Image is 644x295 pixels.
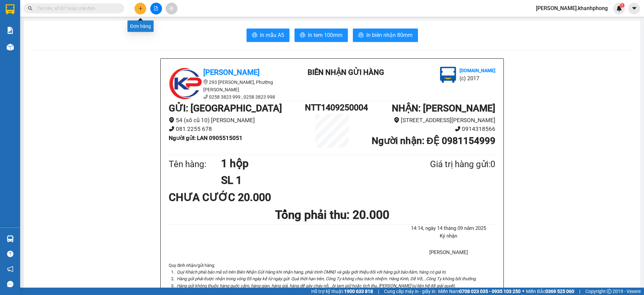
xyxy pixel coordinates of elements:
span: printer [252,32,257,39]
i: Quý Khách phải báo mã số trên Biên Nhận Gửi Hàng khi nhận hàng, phải trình CMND và giấy giới thiệ... [177,269,446,275]
img: logo.jpg [8,8,42,42]
span: printer [300,32,305,39]
span: aim [169,6,174,11]
span: phone [203,94,208,99]
span: phone [169,126,174,132]
span: Cung cấp máy in - giấy in: [384,288,436,295]
button: file-add [150,3,162,14]
li: 0258 3823 999 , 0258 3823 998 [169,93,289,101]
h1: Tổng phải thu: 20.000 [169,206,495,224]
button: caret-down [628,3,640,14]
img: warehouse-icon [7,235,14,242]
span: Hỗ trợ kỹ thuật: [311,288,373,295]
button: printerIn biên nhận 80mm [353,29,418,42]
b: [PERSON_NAME] [203,68,260,77]
span: [PERSON_NAME].khanhphong [531,4,613,12]
li: (c) 2017 [56,32,92,40]
li: 081 2255 678 [169,125,305,134]
button: printerIn mẫu A5 [247,29,289,42]
b: BIÊN NHẬN GỬI HÀNG [308,68,384,77]
span: file-add [154,6,158,11]
img: warehouse-icon [7,44,14,51]
li: 54 (số cũ 10) [PERSON_NAME] [169,116,305,125]
b: [PERSON_NAME] [8,43,38,75]
div: CHƯA CƯỚC 20.000 [169,189,276,206]
li: Ký nhận [402,232,495,240]
img: logo.jpg [440,67,456,83]
li: 0914318566 [359,125,495,134]
input: Tìm tên, số ĐT hoặc mã đơn [37,5,116,12]
span: search [28,6,33,11]
img: logo.jpg [169,67,202,100]
h1: SL 1 [221,172,397,189]
strong: 1900 633 818 [344,289,373,294]
img: logo.jpg [73,8,89,24]
b: [DOMAIN_NAME] [460,68,495,73]
div: Đơn hàng [127,20,154,32]
strong: 0708 023 035 - 0935 103 250 [459,289,521,294]
b: [DOMAIN_NAME] [56,26,92,31]
span: In biên nhận 80mm [366,31,413,39]
span: caret-down [631,5,637,11]
span: plus [138,6,143,11]
b: BIÊN NHẬN GỬI HÀNG [43,10,64,53]
span: Miền Bắc [526,288,574,295]
b: Người nhận : ĐỆ 0981154999 [372,135,495,146]
span: printer [358,32,364,39]
li: 14:14, ngày 14 tháng 09 năm 2025 [402,225,495,233]
span: message [7,281,13,287]
span: In mẫu A5 [260,31,284,39]
div: Giá trị hàng gửi: 0 [397,157,495,171]
b: Người gửi : LAN 0905515051 [169,135,243,141]
h1: 1 hộp [221,155,397,172]
span: In tem 100mm [308,31,342,39]
li: 293 [PERSON_NAME], Phường [PERSON_NAME] [169,79,289,93]
li: (c) 2017 [460,74,495,83]
span: 1 [621,3,623,8]
span: question-circle [7,251,13,257]
img: icon-new-feature [616,5,622,11]
button: plus [135,3,146,14]
span: copyright [607,289,611,294]
h1: NTT1409250004 [305,101,359,114]
span: environment [394,117,399,123]
button: aim [166,3,177,14]
img: solution-icon [7,27,14,34]
span: ⚪️ [522,290,524,293]
span: | [579,288,580,295]
b: NHẬN : [PERSON_NAME] [392,103,495,114]
li: [STREET_ADDRESS][PERSON_NAME] [359,116,495,125]
b: GỬI : [GEOGRAPHIC_DATA] [169,103,282,114]
li: [PERSON_NAME] [402,249,495,257]
span: | [378,288,379,295]
span: phone [455,126,461,132]
span: Miền Nam [438,288,521,295]
sup: 1 [620,3,625,8]
strong: 0369 525 060 [545,289,574,294]
img: logo-vxr [6,4,14,14]
span: environment [203,80,208,84]
i: Hàng gửi phải được nhận trong vòng 05 ngày kể từ ngày gửi. Quá thời hạn trên, Công Ty không chịu ... [177,276,477,281]
div: Tên hàng: [169,157,221,171]
span: notification [7,266,13,272]
span: environment [169,117,174,123]
i: Hàng gửi không thuộc hàng quốc cấm, hàng gian, hàng giả, hàng dễ gây cháy nổ,...bị tạm giữ hoặc t... [177,283,455,288]
button: printerIn tem 100mm [294,29,348,42]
